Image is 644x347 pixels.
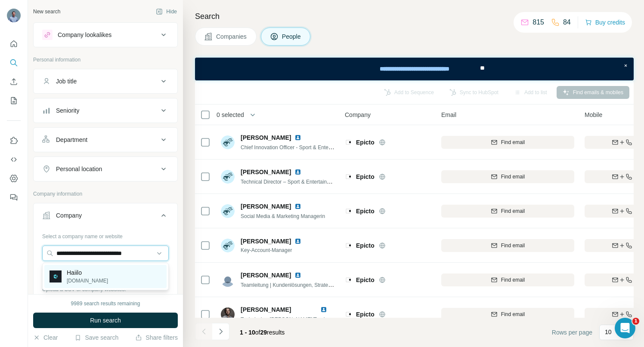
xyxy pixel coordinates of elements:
p: Company information [33,190,178,198]
span: 29 [260,329,267,336]
img: Avatar [221,170,235,184]
span: Find email [501,173,525,181]
img: Avatar [221,307,235,321]
button: Navigate to next page [212,323,229,340]
img: Avatar [221,204,235,218]
button: Company [34,205,177,229]
button: Hide [150,5,183,18]
span: Epicto [356,310,375,319]
span: 0 selected [217,111,244,119]
span: Email [441,111,456,119]
img: Avatar [221,239,235,252]
span: [PERSON_NAME] [241,202,291,211]
div: Seniority [56,106,79,115]
button: Use Surfe API [7,152,21,167]
span: Companies [216,32,248,41]
button: Dashboard [7,171,21,186]
iframe: Banner [195,58,634,80]
p: Personal information [33,56,178,64]
span: Epicto [356,276,375,284]
span: 1 [632,318,639,325]
button: Use Surfe on LinkedIn [7,133,21,148]
span: Epicto [356,241,375,250]
button: Find email [441,239,574,252]
span: Find email [501,207,525,215]
div: Department [56,135,87,144]
img: LinkedIn logo [294,272,301,279]
span: Run search [90,316,121,325]
span: Technical Director – Sport & Entertainment [241,178,338,185]
span: Technischer [PERSON_NAME]/Touring [241,316,331,322]
span: Find email [501,276,525,284]
div: New search [33,8,60,15]
span: Find email [501,242,525,249]
span: Epicto [356,172,375,181]
img: Logo of Epicto [345,242,352,249]
span: Find email [501,138,525,146]
span: People [282,32,302,41]
div: Company lookalikes [58,31,111,39]
button: Find email [441,308,574,321]
img: LinkedIn logo [294,169,301,175]
span: [PERSON_NAME] [241,133,291,142]
img: LinkedIn logo [320,306,327,313]
span: Teamleitung | Kundenlösungen, Strategie & Prozesse [241,281,363,288]
button: Save search [74,333,118,342]
div: 9989 search results remaining [71,300,140,307]
div: Personal location [56,165,102,173]
span: Find email [501,310,525,318]
p: [DOMAIN_NAME] [67,277,108,285]
span: Key-Account-Manager [241,246,305,254]
button: Quick start [7,36,21,52]
button: Feedback [7,190,21,205]
p: 10 [605,328,612,336]
button: Search [7,55,21,71]
button: Company lookalikes [34,25,177,45]
span: [PERSON_NAME] [241,271,291,279]
button: Clear [33,333,58,342]
span: [PERSON_NAME] [241,237,291,246]
span: [PERSON_NAME] [241,306,291,313]
img: LinkedIn logo [294,134,301,141]
span: Rows per page [552,328,592,337]
span: Social Media & Marketing Managerin [241,213,325,219]
img: Logo of Epicto [345,139,352,146]
img: LinkedIn logo [294,238,301,245]
button: Seniority [34,100,177,121]
button: My lists [7,93,21,108]
span: Mobile [585,111,602,119]
button: Find email [441,170,574,183]
img: Logo of Epicto [345,173,352,180]
button: Enrich CSV [7,74,21,89]
img: Logo of Epicto [345,311,352,318]
button: Buy credits [585,16,625,28]
button: Find email [441,205,574,218]
img: Avatar [7,9,21,22]
span: Epicto [356,138,375,147]
span: Company [345,111,371,119]
p: 815 [533,17,544,28]
img: Avatar [221,273,235,287]
h4: Search [195,10,634,22]
span: Chief Innovation Officer - Sport & Entertainment [241,144,350,150]
button: Share filters [135,333,178,342]
div: Job title [56,77,77,86]
button: Run search [33,313,178,328]
img: Haiilo [50,270,62,283]
span: Epicto [356,207,375,215]
p: Your list is private and won't be saved or shared. [42,293,169,301]
img: Logo of Epicto [345,208,352,215]
button: Find email [441,136,574,149]
iframe: Intercom live chat [615,318,635,338]
p: Haiilo [67,268,108,277]
div: Select a company name or website [42,229,169,240]
button: Find email [441,273,574,286]
span: 1 - 10 [240,329,255,336]
div: Company [56,211,82,220]
img: Avatar [221,135,235,149]
button: Department [34,129,177,150]
p: 84 [563,17,571,28]
span: [PERSON_NAME] [241,168,291,176]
